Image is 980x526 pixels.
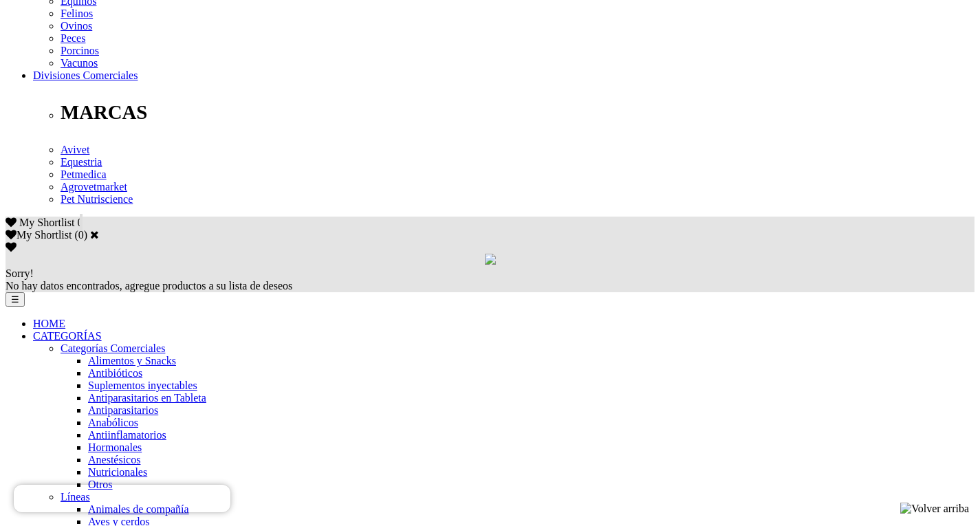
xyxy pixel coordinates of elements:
[88,466,147,478] a: Nutricionales
[88,392,206,404] a: Antiparasitarios en Tableta
[61,181,127,193] a: Agrovetmarket
[88,367,142,379] a: Antibióticos
[6,267,974,292] div: No hay datos encontrados, agregue productos a su lista de deseos
[88,479,113,490] a: Otros
[61,45,99,56] a: Porcinos
[61,193,133,205] a: Pet Nutriscience
[6,267,34,279] span: Sorry!
[61,342,165,354] a: Categorías Comerciales
[88,355,176,366] a: Alimentos y Snacks
[88,380,197,391] a: Suplementos inyectables
[485,254,496,265] img: loading.gif
[77,217,83,228] span: 0
[61,156,102,168] a: Equestria
[6,292,25,307] button: ☰
[88,429,166,441] a: Antiinflamatorios
[88,454,140,465] a: Anestésicos
[61,168,107,180] a: Petmedica
[61,57,98,69] a: Vacunos
[88,404,158,416] a: Antiparasitarios
[61,8,93,19] a: Felinos
[14,485,230,512] iframe: Brevo live chat
[78,229,84,241] label: 0
[88,417,138,428] a: Anabólicos
[33,318,65,329] a: HOME
[19,217,74,228] span: My Shortlist
[33,330,102,342] a: CATEGORÍAS
[61,20,92,32] a: Ovinos
[74,229,87,241] span: ( )
[61,101,974,124] p: MARCAS
[61,32,85,44] a: Peces
[61,144,89,155] a: Avivet
[90,229,99,240] a: Cerrar
[900,503,969,515] img: Volver arriba
[6,229,72,241] label: My Shortlist
[88,441,142,453] a: Hormonales
[33,69,138,81] a: Divisiones Comerciales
